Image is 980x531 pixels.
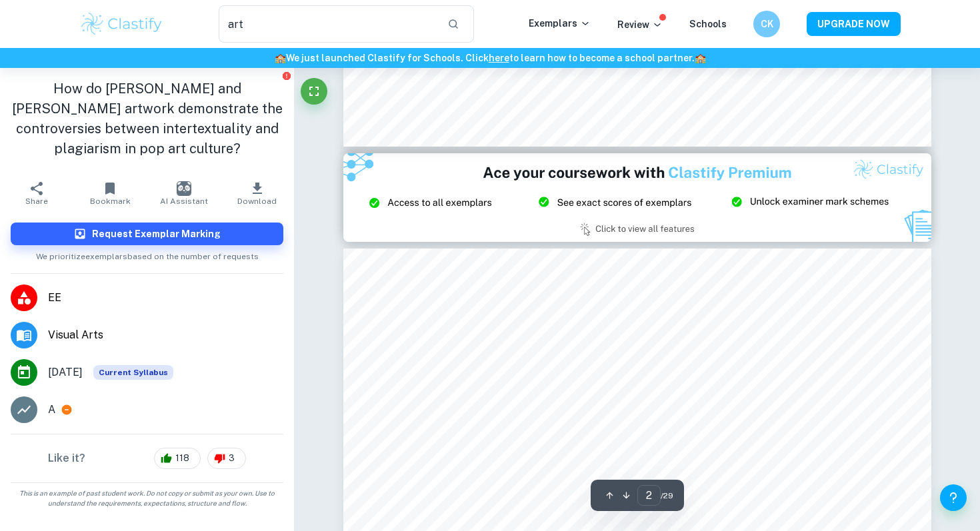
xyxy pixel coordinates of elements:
button: AI Assistant [147,175,221,212]
a: here [489,53,509,63]
button: UPGRADE NOW [807,12,901,36]
span: / 29 [661,490,673,502]
button: Fullscreen [301,78,327,105]
div: 118 [154,448,201,469]
img: Clastify logo [79,11,164,37]
span: Current Syllabus [93,365,173,380]
button: Download [221,175,294,212]
span: Share [25,197,48,206]
h6: CK [759,17,775,31]
span: 3 [221,452,242,465]
span: AI Assistant [160,197,208,206]
p: A [48,402,55,418]
h6: Request Exemplar Marking [92,227,221,241]
input: Search for any exemplars... [219,5,437,43]
span: This is an example of past student work. Do not copy or submit as your own. Use to understand the... [5,488,289,508]
button: Request Exemplar Marking [11,223,283,245]
p: Review [617,17,663,32]
span: [DATE] [48,364,83,380]
h6: Like it? [48,450,85,466]
div: This exemplar is based on the current syllabus. Feel free to refer to it for inspiration/ideas wh... [93,365,173,380]
span: We prioritize exemplars based on the number of requests [36,245,259,263]
p: Exemplars [529,16,591,31]
a: Schools [689,19,727,29]
img: AI Assistant [177,181,191,196]
span: 🏫 [275,53,286,63]
span: EE [48,290,283,306]
span: Download [237,197,277,206]
button: Bookmark [73,175,147,212]
h1: How do [PERSON_NAME] and [PERSON_NAME] artwork demonstrate the controversies between intertextual... [11,79,283,159]
span: Visual Arts [48,327,283,343]
img: Ad [343,153,931,241]
div: 3 [207,448,246,469]
span: Bookmark [90,197,131,206]
span: 🏫 [695,53,706,63]
h6: We just launched Clastify for Schools. Click to learn how to become a school partner. [3,51,977,65]
button: CK [753,11,780,37]
button: Report issue [281,71,291,81]
span: 118 [168,452,197,465]
button: Help and Feedback [940,484,967,511]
